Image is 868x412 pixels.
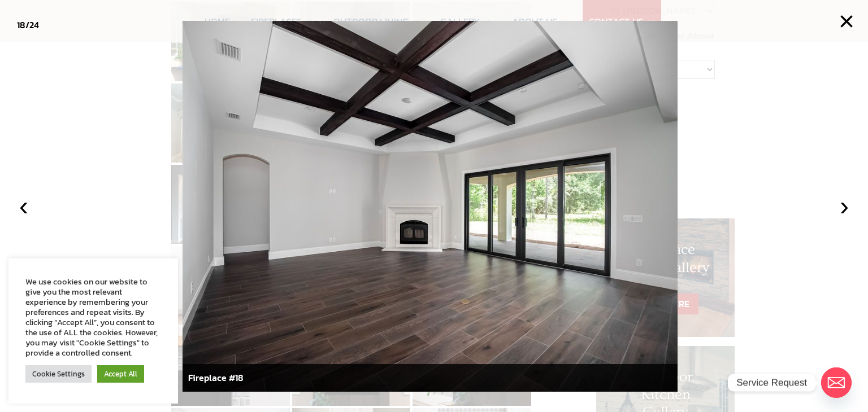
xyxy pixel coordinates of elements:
span: 24 [29,18,39,32]
a: Accept All [97,365,144,383]
button: › [832,194,857,218]
button: × [834,9,859,34]
button: ‹ [11,194,36,218]
div: / [17,17,39,33]
a: Email [821,367,852,398]
span: 18 [17,18,25,32]
a: Cookie Settings [25,365,92,383]
div: Fireplace #18 [183,364,678,392]
div: We use cookies on our website to give you the most relevant experience by remembering your prefer... [25,277,161,358]
img: 10.jpg [183,21,678,392]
